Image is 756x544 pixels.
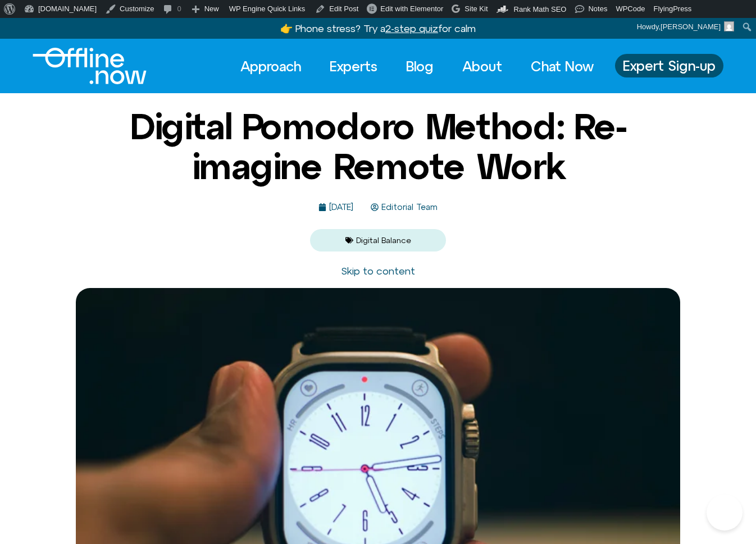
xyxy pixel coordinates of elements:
a: About [452,54,512,79]
img: Offline.Now logo in white. Text of the words offline.now with a line going through the "O" [33,48,147,84]
a: Expert Sign-up [615,54,723,77]
span: [PERSON_NAME] [661,22,721,31]
iframe: Botpress [707,495,743,531]
a: Howdy, [633,18,739,36]
a: Experts [320,54,388,79]
a: Digital Balance [356,236,411,245]
span: Rank Math SEO [514,5,567,13]
span: Edit with Elementor [380,4,443,13]
a: Blog [396,54,444,79]
nav: Menu [230,54,604,79]
span: Editorial Team [379,203,438,212]
span: Expert Sign-up [623,58,716,73]
a: Approach [230,54,311,79]
time: [DATE] [329,202,353,212]
div: Logo [33,48,127,84]
a: 👉 Phone stress? Try a2-step quizfor calm [280,22,476,34]
span: Site Kit [464,4,488,13]
h1: Digital Pomodoro Method: Re-imagine Remote Work [106,107,650,186]
a: [DATE] [318,203,353,212]
u: 2-step quiz [385,22,438,34]
a: Skip to content [341,265,415,277]
a: Editorial Team [371,203,438,212]
a: Chat Now [521,54,604,79]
